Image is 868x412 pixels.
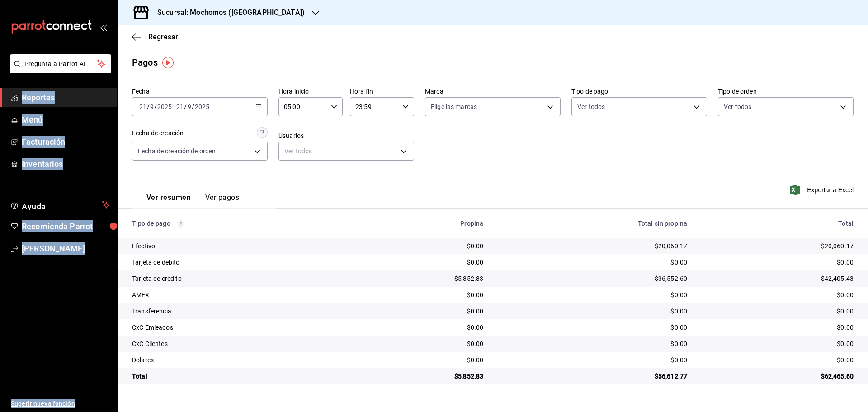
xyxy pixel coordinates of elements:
div: Tarjeta de debito [132,258,345,267]
div: $0.00 [359,290,484,299]
div: $0.00 [359,355,484,365]
div: $0.00 [498,323,687,332]
div: $5,852.83 [359,274,484,283]
div: $0.00 [702,355,854,365]
div: $0.00 [359,307,484,316]
div: Fecha de creación [132,128,184,138]
span: Reportes [22,91,110,104]
div: $0.00 [359,339,484,348]
div: Transferencia [132,307,345,316]
span: Ver todos [577,102,605,111]
div: Pagos [132,56,158,69]
svg: Los pagos realizados con Pay y otras terminales son montos brutos. [178,220,184,227]
span: Ver todos [724,102,751,111]
span: / [154,103,157,110]
span: / [184,103,187,110]
div: $56,612.77 [498,372,687,381]
button: Exportar a Excel [792,185,854,195]
div: Efectivo [132,242,345,251]
label: Tipo de orden [718,88,854,95]
div: $0.00 [702,307,854,316]
span: Elige las marcas [431,102,477,111]
div: AMEX [132,290,345,299]
img: Tooltip marker [162,57,174,68]
div: $0.00 [498,258,687,267]
div: $42,405.43 [702,274,854,283]
div: Total [132,372,345,381]
div: $5,852.83 [359,372,484,381]
button: Ver pagos [205,193,239,208]
label: Tipo de pago [571,88,707,95]
span: / [192,103,194,110]
div: Propina [359,220,484,227]
div: $0.00 [498,339,687,348]
span: Menú [22,114,110,126]
button: Ver resumen [146,193,191,208]
input: -- [139,103,147,110]
div: $0.00 [702,323,854,332]
label: Hora fin [350,88,414,95]
div: $0.00 [359,258,484,267]
div: $0.00 [359,242,484,251]
div: CxC Clientes [132,339,345,348]
div: $0.00 [702,339,854,348]
input: -- [187,103,192,110]
div: Tarjeta de credito [132,274,345,283]
div: $0.00 [498,355,687,365]
span: - [173,103,175,110]
span: Inventarios [22,158,110,170]
label: Fecha [132,88,268,95]
button: Regresar [132,33,178,41]
label: Usuarios [278,133,414,139]
div: $62,465.60 [702,372,854,381]
input: ---- [157,103,172,110]
span: [PERSON_NAME] [22,242,110,255]
span: / [147,103,150,110]
button: Pregunta a Parrot AI [10,54,111,73]
div: $0.00 [498,290,687,299]
span: Facturación [22,136,110,148]
div: $20,060.17 [498,242,687,251]
span: Recomienda Parrot [22,220,110,232]
div: Ver todos [278,142,414,161]
input: ---- [194,103,210,110]
div: navigation tabs [146,193,239,208]
span: Fecha de creación de orden [138,147,216,156]
div: $20,060.17 [702,242,854,251]
button: open_drawer_menu [99,24,107,31]
span: Regresar [148,33,178,41]
span: Pregunta a Parrot AI [24,59,97,69]
div: Total sin propina [498,220,687,227]
input: -- [176,103,184,110]
div: $0.00 [702,258,854,267]
div: Dolares [132,355,345,365]
input: -- [150,103,154,110]
label: Marca [425,88,561,95]
div: $36,552.60 [498,274,687,283]
div: $0.00 [702,290,854,299]
a: Pregunta a Parrot AI [6,66,111,75]
span: Sugerir nueva función [11,399,110,408]
div: $0.00 [359,323,484,332]
div: Tipo de pago [132,220,345,227]
label: Hora inicio [278,88,343,95]
div: Total [702,220,854,227]
div: $0.00 [498,307,687,316]
span: Ayuda [22,199,98,210]
div: CxC Emleados [132,323,345,332]
h3: Sucursal: Mochomos ([GEOGRAPHIC_DATA]) [150,7,305,18]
